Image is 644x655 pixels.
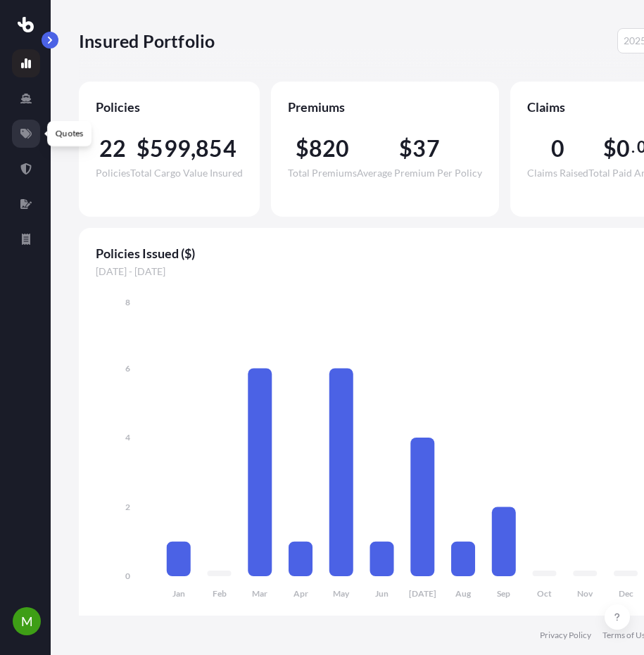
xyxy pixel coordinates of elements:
[399,137,412,160] span: $
[96,98,243,115] span: Policies
[213,588,227,599] tspan: Feb
[603,137,617,160] span: $
[617,137,630,160] span: 0
[577,588,593,599] tspan: Nov
[375,588,389,599] tspan: Jun
[130,168,243,178] span: Total Cargo Value Insured
[47,121,91,146] div: Quotes
[125,297,130,307] tspan: 8
[551,137,564,160] span: 0
[125,502,130,512] tspan: 2
[125,571,130,581] tspan: 0
[537,588,552,599] tspan: Oct
[288,98,482,115] span: Premiums
[125,432,130,443] tspan: 4
[619,588,633,599] tspan: Dec
[412,137,439,160] span: 37
[196,137,236,160] span: 854
[497,588,510,599] tspan: Sep
[293,588,308,599] tspan: Apr
[409,588,436,599] tspan: [DATE]
[172,588,185,599] tspan: Jan
[79,30,215,52] p: Insured Portfolio
[99,137,126,160] span: 22
[527,168,588,178] span: Claims Raised
[309,137,350,160] span: 820
[357,168,482,178] span: Average Premium Per Policy
[125,363,130,374] tspan: 6
[288,168,357,178] span: Total Premiums
[150,137,191,160] span: 599
[333,588,350,599] tspan: May
[21,614,33,628] span: M
[252,588,267,599] tspan: Mar
[631,141,635,153] span: .
[296,137,309,160] span: $
[540,630,591,641] a: Privacy Policy
[96,168,130,178] span: Policies
[137,137,150,160] span: $
[455,588,472,599] tspan: Aug
[191,137,196,160] span: ,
